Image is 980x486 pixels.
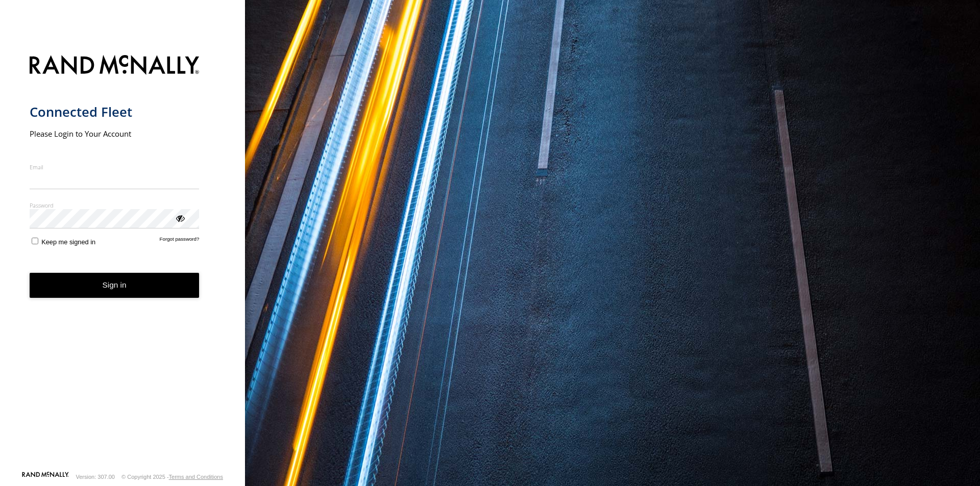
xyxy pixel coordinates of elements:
[160,236,200,246] a: Forgot password?
[30,104,200,120] h1: Connected Fleet
[175,213,185,223] div: ViewPassword
[76,474,115,480] div: Version: 307.00
[32,238,38,244] input: Keep me signed in
[30,53,200,79] img: Rand McNally
[30,129,200,139] h2: Please Login to Your Account
[22,472,69,482] a: Visit our Website
[30,273,200,298] button: Sign in
[30,163,200,171] label: Email
[169,474,223,480] a: Terms and Conditions
[30,201,200,209] label: Password
[30,49,216,471] form: main
[41,238,95,246] span: Keep me signed in
[121,474,223,480] div: © Copyright 2025 -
